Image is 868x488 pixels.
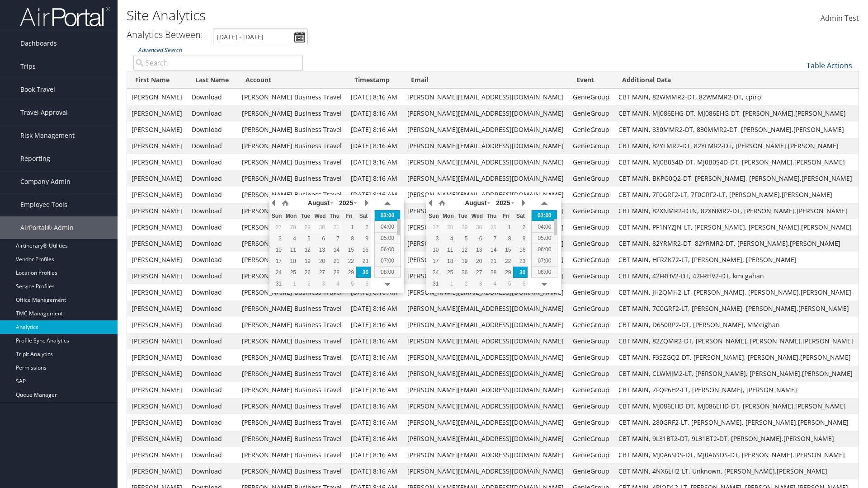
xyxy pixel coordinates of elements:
[20,78,55,101] span: Book Travel
[499,235,513,243] div: 8
[187,414,237,431] td: Download
[568,105,614,122] td: GenieGroup
[568,187,614,203] td: GenieGroup
[807,61,852,70] a: Table Actions
[532,244,557,255] div: 06:00
[20,170,71,193] span: Company Admin
[455,246,470,254] div: 12
[346,170,402,187] td: [DATE] 8:16 AM
[187,235,237,252] td: Download
[614,105,859,122] td: CBT MAIN, MJ086EHG-DT, MJ086EHG-DT, [PERSON_NAME].[PERSON_NAME]
[403,71,568,89] th: Email
[127,300,187,317] td: [PERSON_NAME]
[308,199,330,206] span: August
[532,232,557,244] div: 05:00
[614,268,859,284] td: CBT MAIN, 42FRHV2-DT, 42FRHV2-DT, kmcgahan
[470,280,484,288] div: 3
[237,447,346,463] td: [PERSON_NAME] Business Travel
[568,414,614,431] td: GenieGroup
[426,280,441,288] div: 31
[127,349,187,366] td: [PERSON_NAME]
[237,382,346,398] td: [PERSON_NAME] Business Travel
[568,138,614,154] td: GenieGroup
[532,266,557,277] div: 08:00
[346,398,402,414] td: [DATE] 8:16 AM
[614,317,859,333] td: CBT MAIN, D650RP2-DT, [PERSON_NAME], MMeighan
[346,105,402,122] td: [DATE] 8:16 AM
[127,333,187,349] td: [PERSON_NAME]
[403,349,568,366] td: [PERSON_NAME][EMAIL_ADDRESS][DOMAIN_NAME]
[568,398,614,414] td: GenieGroup
[269,210,284,221] th: Sun
[568,235,614,252] td: GenieGroup
[187,154,237,170] td: Download
[441,268,455,277] div: 25
[127,203,187,219] td: [PERSON_NAME]
[356,280,371,288] div: 6
[346,382,402,398] td: [DATE] 8:16 AM
[187,463,237,479] td: Download
[568,284,614,300] td: GenieGroup
[213,28,308,45] input: [DATE] - [DATE]
[346,414,402,431] td: [DATE] 8:16 AM
[821,13,859,23] span: Admin Test
[237,284,346,300] td: [PERSON_NAME] Business Travel
[614,349,859,366] td: CBT MAIN, F3SZGQ2-DT, [PERSON_NAME], [PERSON_NAME].[PERSON_NAME]
[614,154,859,170] td: CBT MAIN, MJ0B0S4D-DT, MJ0B0S4D-DT, [PERSON_NAME].[PERSON_NAME]
[375,277,400,289] div: 09:00
[187,71,237,89] th: Last Name: activate to sort column ascending
[513,268,528,277] div: 30
[187,300,237,317] td: Download
[499,223,513,231] div: 1
[614,170,859,187] td: CBT MAIN, BKPG0Q2-DT, [PERSON_NAME], [PERSON_NAME].[PERSON_NAME]
[187,122,237,138] td: Download
[342,210,356,221] th: Fri
[237,154,346,170] td: [PERSON_NAME] Business Travel
[237,71,346,89] th: Account: activate to sort column ascending
[614,187,859,203] td: CBT MAIN, 7F0GRF2-LT, 7F0GRF2-LT, [PERSON_NAME].[PERSON_NAME]
[127,431,187,447] td: [PERSON_NAME]
[20,124,75,147] span: Risk Management
[127,252,187,268] td: [PERSON_NAME]
[568,463,614,479] td: GenieGroup
[346,138,402,154] td: [DATE] 8:16 AM
[426,223,441,231] div: 27
[614,366,859,382] td: CBT MAIN, CLWMJM2-LT, [PERSON_NAME], [PERSON_NAME].[PERSON_NAME]
[127,317,187,333] td: [PERSON_NAME]
[403,154,568,170] td: [PERSON_NAME][EMAIL_ADDRESS][DOMAIN_NAME]
[403,463,568,479] td: [PERSON_NAME][EMAIL_ADDRESS][DOMAIN_NAME]
[237,138,346,154] td: [PERSON_NAME] Business Travel
[375,266,400,277] div: 08:00
[614,203,859,219] td: CBT MAIN, 82XNMR2-DTN, 82XNMR2-DT, [PERSON_NAME].[PERSON_NAME]
[470,223,484,231] div: 30
[375,221,400,232] div: 04:00
[298,235,313,243] div: 5
[313,246,327,254] div: 13
[568,252,614,268] td: GenieGroup
[237,366,346,382] td: [PERSON_NAME] Business Travel
[455,235,470,243] div: 5
[614,284,859,300] td: CBT MAIN, JH2QMH2-LT, [PERSON_NAME], [PERSON_NAME].[PERSON_NAME]
[127,122,187,138] td: [PERSON_NAME]
[327,268,342,277] div: 28
[568,431,614,447] td: GenieGroup
[237,170,346,187] td: [PERSON_NAME] Business Travel
[403,414,568,431] td: [PERSON_NAME][EMAIL_ADDRESS][DOMAIN_NAME]
[346,89,402,105] td: [DATE] 8:16 AM
[342,268,356,277] div: 29
[403,447,568,463] td: [PERSON_NAME][EMAIL_ADDRESS][DOMAIN_NAME]
[327,280,342,288] div: 4
[426,268,441,277] div: 24
[127,366,187,382] td: [PERSON_NAME]
[499,268,513,277] div: 29
[237,300,346,317] td: [PERSON_NAME] Business Travel
[532,277,557,289] div: 09:00
[499,246,513,254] div: 15
[237,349,346,366] td: [PERSON_NAME] Business Travel
[484,268,499,277] div: 28
[614,447,859,463] td: CBT MAIN, MJ0A6SDS-DT, MJ0A6SDS-DT, [PERSON_NAME].[PERSON_NAME]
[269,246,284,254] div: 10
[532,210,557,221] div: 03:00
[499,280,513,288] div: 5
[426,246,441,254] div: 10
